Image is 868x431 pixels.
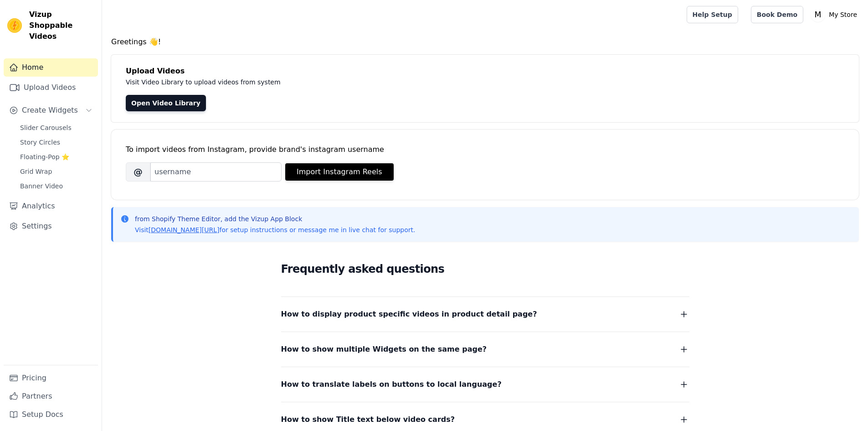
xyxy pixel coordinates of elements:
p: My Store [825,6,861,23]
span: Banner Video [20,182,63,191]
p: Visit Video Library to upload videos from system [126,77,534,88]
a: Settings [4,217,98,235]
a: Pricing [4,369,98,387]
a: Upload Videos [4,78,98,97]
p: Visit for setup instructions or message me in live chat for support. [135,225,415,234]
h4: Greetings 👋! [111,36,859,47]
a: Partners [4,387,98,405]
img: Vizup [7,18,22,33]
a: Floating-Pop ⭐ [15,151,98,163]
button: How to show Title text below video cards? [281,413,689,426]
button: How to translate labels on buttons to local language? [281,378,689,391]
a: Banner Video [15,180,98,192]
input: username [150,162,282,182]
span: Floating-Pop ⭐ [20,152,69,161]
button: Import Instagram Reels [285,163,394,181]
a: Open Video Library [126,95,206,111]
span: Vizup Shoppable Videos [29,9,94,42]
p: from Shopify Theme Editor, add the Vizup App Block [135,214,415,223]
a: Help Setup [687,6,738,23]
button: How to show multiple Widgets on the same page? [281,343,689,356]
span: Grid Wrap [20,167,52,176]
span: @ [126,162,150,182]
span: Slider Carousels [20,123,72,132]
a: Analytics [4,197,98,215]
a: Story Circles [15,136,98,149]
a: Slider Carousels [15,121,98,134]
text: M [815,10,822,19]
a: Grid Wrap [15,165,98,178]
span: Create Widgets [22,105,78,116]
a: Setup Docs [4,405,98,424]
div: To import videos from Instagram, provide brand's instagram username [126,144,844,155]
h2: Frequently asked questions [281,260,689,278]
span: How to display product specific videos in product detail page? [281,308,537,321]
span: How to show multiple Widgets on the same page? [281,343,487,356]
a: Home [4,58,98,77]
span: How to show Title text below video cards? [281,413,455,426]
h4: Upload Videos [126,66,844,77]
button: M My Store [811,6,861,23]
span: Story Circles [20,138,60,147]
a: Book Demo [751,6,803,23]
a: [DOMAIN_NAME][URL] [149,226,220,234]
button: Create Widgets [4,101,98,119]
button: How to display product specific videos in product detail page? [281,308,689,321]
span: How to translate labels on buttons to local language? [281,378,502,391]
